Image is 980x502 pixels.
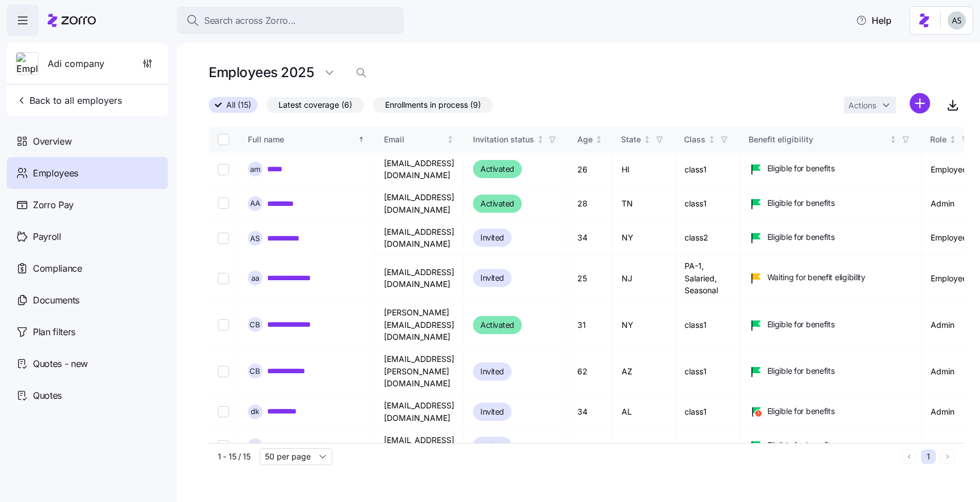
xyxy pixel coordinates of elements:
[218,272,229,284] input: Select record 4
[749,133,888,146] div: Benefit eligibility
[375,348,464,395] td: [EMAIL_ADDRESS][PERSON_NAME][DOMAIN_NAME]
[480,271,504,285] span: Invited
[250,200,260,207] span: A A
[177,7,404,34] button: Search across Zorro...
[910,93,930,113] svg: add icon
[685,133,706,146] div: Class
[643,136,651,144] div: Not sorted
[33,134,71,149] span: Overview
[480,197,514,210] span: Activated
[675,221,740,255] td: class2
[767,319,835,330] span: Eligible for benefits
[847,9,901,32] button: Help
[7,284,168,316] a: Documents
[218,163,229,175] input: Select record 1
[16,94,122,107] span: Back to all employers
[250,166,260,173] span: a m
[480,162,514,176] span: Activated
[948,11,966,29] img: c4d3a52e2a848ea5f7eb308790fba1e4
[568,153,612,187] td: 26
[375,395,464,429] td: [EMAIL_ADDRESS][DOMAIN_NAME]
[33,325,75,339] span: Plan filters
[7,316,168,348] a: Plan filters
[7,348,168,379] a: Quotes - new
[767,231,835,243] span: Eligible for benefits
[226,98,251,112] span: All (15)
[568,302,612,348] td: 31
[375,126,464,153] th: EmailNot sorted
[218,366,229,377] input: Select record 6
[218,198,229,209] input: Select record 2
[218,406,229,417] input: Select record 7
[568,348,612,395] td: 62
[612,429,675,463] td: IN
[384,133,445,146] div: Email
[921,449,936,464] button: 1
[622,133,641,146] div: State
[375,153,464,187] td: [EMAIL_ADDRESS][DOMAIN_NAME]
[612,395,675,429] td: AL
[577,133,593,146] div: Age
[568,221,612,255] td: 34
[767,406,835,417] span: Eligible for benefits
[375,255,464,302] td: [EMAIL_ADDRESS][DOMAIN_NAME]
[612,221,675,255] td: NY
[612,153,675,187] td: HI
[480,231,504,244] span: Invited
[250,368,261,375] span: C B
[568,429,612,463] td: 49
[250,321,261,328] span: C B
[446,136,454,144] div: Not sorted
[767,365,835,377] span: Eligible for benefits
[7,379,168,411] a: Quotes
[568,395,612,429] td: 34
[33,166,78,180] span: Employees
[209,64,314,81] h1: Employees 2025
[612,302,675,348] td: NY
[767,272,865,283] span: Waiting for benefit eligibility
[204,14,296,28] span: Search across Zorro...
[218,134,229,145] input: Select all records
[568,187,612,221] td: 28
[675,255,740,302] td: PA-1, Salaried, Seasonal
[675,153,740,187] td: class1
[675,429,740,463] td: class1
[568,126,612,153] th: AgeNot sorted
[357,136,365,144] div: Sorted ascending
[251,442,260,450] span: J T
[16,53,38,75] img: Employer logo
[675,348,740,395] td: class1
[675,302,740,348] td: class1
[675,126,740,153] th: ClassNot sorted
[480,365,504,378] span: Invited
[33,261,82,276] span: Compliance
[33,357,88,371] span: Quotes - new
[7,189,168,221] a: Zorro Pay
[767,197,835,209] span: Eligible for benefits
[218,319,229,331] input: Select record 5
[464,126,568,153] th: Invitation statusNot sorted
[889,136,897,144] div: Not sorted
[480,439,504,453] span: Invited
[251,275,259,282] span: a a
[218,451,251,462] span: 1 - 15 / 15
[767,440,835,451] span: Eligible for benefits
[949,136,957,144] div: Not sorted
[218,440,229,452] input: Select record 8
[248,133,356,146] div: Full name
[767,163,835,174] span: Eligible for benefits
[48,57,104,71] span: Adi company
[537,136,544,144] div: Not sorted
[385,98,481,112] span: Enrollments in process (9)
[7,157,168,189] a: Employees
[848,102,876,109] span: Actions
[940,449,955,464] button: Next page
[902,449,916,464] button: Previous page
[612,187,675,221] td: TN
[595,136,603,144] div: Not sorted
[568,255,612,302] td: 25
[239,126,375,153] th: Full nameSorted ascending
[708,136,716,144] div: Not sorted
[612,348,675,395] td: AZ
[7,252,168,284] a: Compliance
